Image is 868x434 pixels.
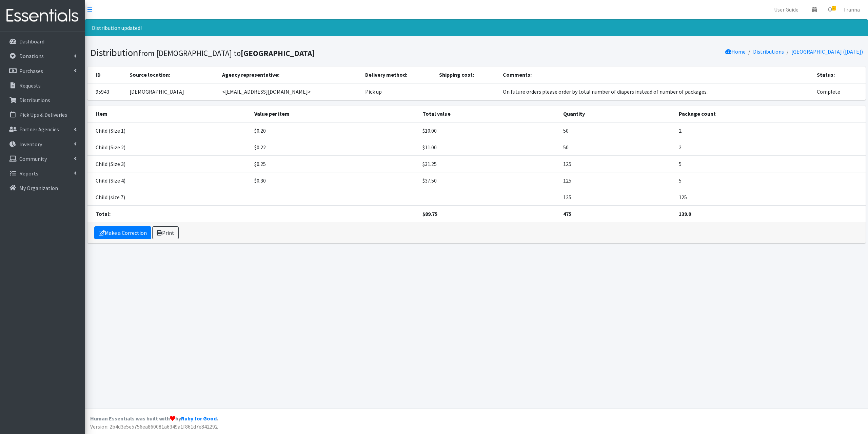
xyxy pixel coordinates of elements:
[838,3,865,16] a: Tranna
[563,210,571,217] strong: 475
[559,189,675,205] td: 125
[90,415,218,422] strong: Human Essentials was built with by .
[675,139,865,155] td: 2
[19,38,44,45] p: Dashboard
[138,48,315,58] small: from [DEMOGRAPHIC_DATA] to
[250,139,418,155] td: $0.22
[3,4,82,27] img: HumanEssentials
[559,122,675,139] td: 50
[499,67,813,83] th: Comments:
[19,155,47,162] p: Community
[822,3,838,16] a: 1
[125,83,218,100] td: [DEMOGRAPHIC_DATA]
[3,167,82,180] a: Reports
[559,172,675,189] td: 125
[87,122,251,139] td: Child (Size 1)
[418,106,559,122] th: Total value
[87,106,251,122] th: Item
[725,48,746,55] a: Home
[418,122,559,139] td: $10.00
[19,53,44,59] p: Donations
[559,139,675,155] td: 50
[87,83,125,100] td: 95943
[19,82,41,89] p: Requests
[19,126,59,133] p: Partner Agencies
[675,122,865,139] td: 2
[3,137,82,151] a: Inventory
[3,122,82,136] a: Partner Agencies
[90,47,474,59] h1: Distribution
[3,108,82,121] a: Pick Ups & Deliveries
[791,48,863,55] a: [GEOGRAPHIC_DATA] ([DATE])
[87,155,251,172] td: Child (Size 3)
[250,106,418,122] th: Value per item
[19,97,50,103] p: Distributions
[675,189,865,205] td: 125
[250,155,418,172] td: $0.25
[361,67,435,83] th: Delivery method:
[418,172,559,189] td: $37.50
[679,210,691,217] strong: 139.0
[90,423,218,430] span: Version: 2b4d3e5e5756ea860081a6349a1f861d7e842292
[769,3,804,16] a: User Guide
[753,48,784,55] a: Distributions
[19,170,38,177] p: Reports
[418,155,559,172] td: $31.25
[3,93,82,107] a: Distributions
[241,48,315,58] b: [GEOGRAPHIC_DATA]
[85,19,868,36] div: Distribution updated!
[87,189,251,205] td: Child (size 7)
[361,83,435,100] td: Pick up
[3,64,82,78] a: Purchases
[19,141,42,148] p: Inventory
[125,67,218,83] th: Source location:
[19,68,43,74] p: Purchases
[94,226,151,239] a: Make a Correction
[218,67,361,83] th: Agency representative:
[813,83,865,100] td: Complete
[19,185,58,191] p: My Organization
[250,122,418,139] td: $0.20
[181,415,217,422] a: Ruby for Good
[559,155,675,172] td: 125
[152,226,179,239] a: Print
[559,106,675,122] th: Quantity
[675,172,865,189] td: 5
[87,172,251,189] td: Child (Size 4)
[813,67,865,83] th: Status:
[675,155,865,172] td: 5
[96,210,111,217] strong: Total:
[3,181,82,195] a: My Organization
[675,106,865,122] th: Package count
[832,6,836,11] span: 1
[422,210,437,217] strong: $89.75
[19,111,67,118] p: Pick Ups & Deliveries
[3,79,82,92] a: Requests
[3,35,82,48] a: Dashboard
[87,67,125,83] th: ID
[250,172,418,189] td: $0.30
[435,67,498,83] th: Shipping cost:
[499,83,813,100] td: On future orders please order by total number of diapers instead of number of packages.
[3,49,82,63] a: Donations
[87,139,251,155] td: Child (Size 2)
[3,152,82,166] a: Community
[218,83,361,100] td: <[EMAIL_ADDRESS][DOMAIN_NAME]>
[418,139,559,155] td: $11.00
